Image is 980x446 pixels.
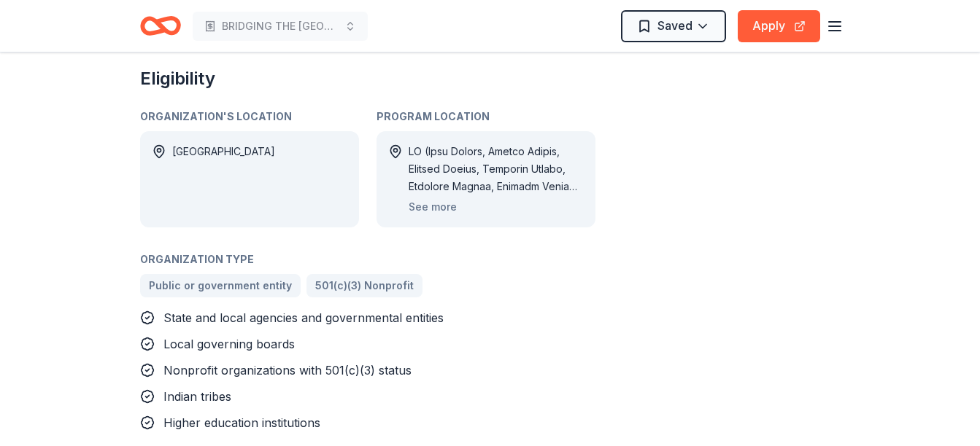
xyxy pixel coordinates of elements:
[409,198,457,216] button: See more
[621,10,726,42] button: Saved
[163,415,320,430] span: Higher education institutions
[149,277,292,294] span: Public or government entity
[140,274,301,297] a: Public or government entity
[140,108,359,125] div: Organization's Location
[163,310,444,325] span: State and local agencies and governmental entities
[315,277,414,294] span: 501(c)(3) Nonprofit
[140,251,595,268] div: Organization Type
[409,143,584,195] div: LO (Ipsu Dolors, Ametco Adipis, Elitsed Doeius, Temporin Utlabo, Etdolore Magnaa, Enimadm Veniam,...
[222,17,339,35] span: BRIDGING THE [GEOGRAPHIC_DATA]
[163,389,231,404] span: Indian tribes
[738,10,820,42] button: Apply
[163,337,295,351] span: Local governing boards
[140,67,595,90] h2: Eligibility
[377,108,595,125] div: Program Location
[163,363,412,377] span: Nonprofit organizations with 501(c)(3) status
[140,9,181,43] a: Home
[306,274,423,297] a: 501(c)(3) Nonprofit
[657,16,692,35] span: Saved
[172,143,275,216] div: [GEOGRAPHIC_DATA]
[193,12,368,41] button: BRIDGING THE [GEOGRAPHIC_DATA]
